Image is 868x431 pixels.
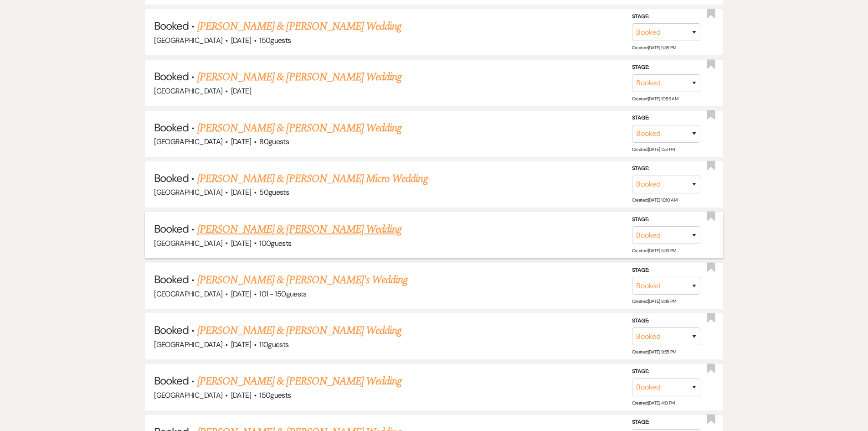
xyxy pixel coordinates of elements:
a: [PERSON_NAME] & [PERSON_NAME]'s Wedding [197,272,408,288]
span: Created: [DATE] 4:18 PM [632,400,675,406]
span: Created: [DATE] 10:55 AM [632,95,678,101]
span: [DATE] [231,137,251,146]
label: Stage: [632,417,700,427]
span: [DATE] [231,289,251,299]
span: 80 guests [259,137,289,146]
span: Created: [DATE] 8:46 PM [632,298,676,304]
span: Booked [154,222,189,236]
span: Booked [154,272,189,286]
span: 100 guests [259,239,291,248]
span: Booked [154,374,189,388]
span: Created: [DATE] 1:23 PM [632,146,675,152]
a: [PERSON_NAME] & [PERSON_NAME] Wedding [197,120,401,136]
span: [DATE] [231,86,251,96]
span: Booked [154,171,189,185]
span: [DATE] [231,340,251,349]
span: [GEOGRAPHIC_DATA] [154,86,222,96]
span: [GEOGRAPHIC_DATA] [154,137,222,146]
label: Stage: [632,62,700,73]
span: Created: [DATE] 5:33 PM [632,248,676,254]
a: [PERSON_NAME] & [PERSON_NAME] Wedding [197,18,401,35]
span: Booked [154,69,189,83]
label: Stage: [632,214,700,224]
a: [PERSON_NAME] & [PERSON_NAME] Wedding [197,221,401,238]
span: [DATE] [231,36,251,45]
label: Stage: [632,316,700,326]
a: [PERSON_NAME] & [PERSON_NAME] Micro Wedding [197,171,428,187]
span: [DATE] [231,187,251,197]
span: [DATE] [231,390,251,400]
label: Stage: [632,12,700,22]
span: 150 guests [259,36,291,45]
span: Created: [DATE] 10:10 AM [632,197,677,203]
span: [GEOGRAPHIC_DATA] [154,187,222,197]
span: [GEOGRAPHIC_DATA] [154,289,222,299]
label: Stage: [632,265,700,275]
a: [PERSON_NAME] & [PERSON_NAME] Wedding [197,373,401,389]
label: Stage: [632,367,700,377]
span: [DATE] [231,239,251,248]
span: [GEOGRAPHIC_DATA] [154,36,222,45]
span: [GEOGRAPHIC_DATA] [154,340,222,349]
span: 101 - 150 guests [259,289,306,299]
span: 110 guests [259,340,288,349]
span: 50 guests [259,187,289,197]
span: Created: [DATE] 5:35 PM [632,45,676,51]
label: Stage: [632,164,700,174]
span: Booked [154,120,189,135]
span: Created: [DATE] 9:55 PM [632,349,676,355]
span: Booked [154,19,189,33]
a: [PERSON_NAME] & [PERSON_NAME] Wedding [197,69,401,85]
span: 150 guests [259,390,291,400]
a: [PERSON_NAME] & [PERSON_NAME] Wedding [197,322,401,339]
label: Stage: [632,113,700,123]
span: [GEOGRAPHIC_DATA] [154,239,222,248]
span: [GEOGRAPHIC_DATA] [154,390,222,400]
span: Booked [154,323,189,337]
